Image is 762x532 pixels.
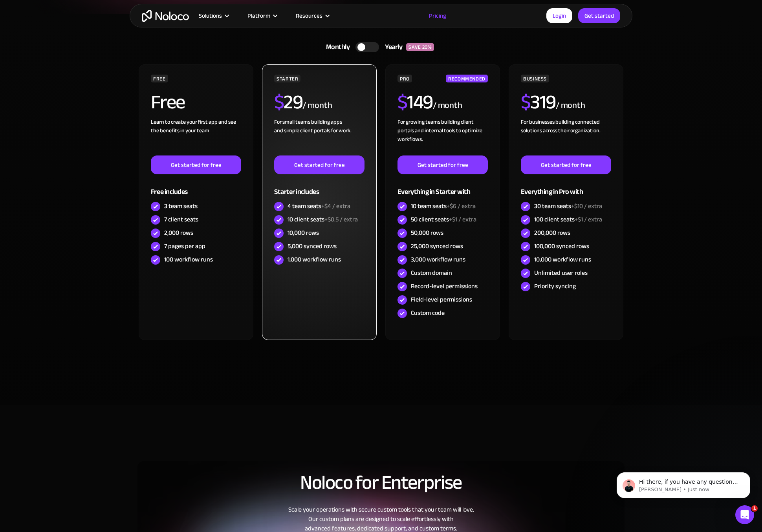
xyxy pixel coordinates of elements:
iframe: Intercom notifications message [605,456,762,511]
div: 3,000 workflow runs [411,255,465,264]
span: +$10 / extra [571,200,602,212]
div: For small teams building apps and simple client portals for work. ‍ [274,118,365,155]
span: 1 [751,505,758,512]
a: Get started [578,8,620,23]
div: 1,000 workflow runs [288,255,341,264]
div: Custom code [411,309,445,317]
div: Starter includes [274,174,365,200]
div: 10,000 workflow runs [534,255,591,264]
div: 7 pages per app [164,242,205,250]
div: Yearly [379,41,406,53]
span: $ [274,84,284,121]
span: +$0.5 / extra [324,214,358,225]
div: 30 team seats [534,202,602,210]
div: 200,000 rows [534,229,570,237]
div: Everything in Starter with [397,174,488,200]
div: Platform [238,11,286,21]
span: +$1 / extra [449,214,476,225]
div: 2,000 rows [164,229,193,237]
h2: Free [151,92,185,112]
div: 25,000 synced rows [411,242,463,250]
div: 7 client seats [164,215,198,224]
div: 10 team seats [411,202,476,210]
div: Resources [296,11,322,21]
a: Get started for free [521,155,611,174]
div: 100 client seats [534,215,602,224]
div: Learn to create your first app and see the benefits in your team ‍ [151,118,241,155]
a: Get started for free [274,155,365,174]
div: 50 client seats [411,215,476,224]
div: / month [302,99,332,112]
div: 4 team seats [288,202,350,210]
div: Free includes [151,174,241,200]
div: / month [556,99,585,112]
div: 100,000 synced rows [534,242,589,250]
span: +$6 / extra [447,200,476,212]
div: Field-level permissions [411,295,472,304]
div: 10,000 rows [288,229,319,237]
div: 5,000 synced rows [288,242,337,250]
a: Login [546,8,572,23]
span: $ [521,84,531,121]
span: +$4 / extra [321,200,350,212]
span: $ [397,84,407,121]
a: Pricing [419,11,456,21]
div: FREE [151,75,168,82]
div: Everything in Pro with [521,174,611,200]
div: PRO [397,75,412,82]
h2: Noloco for Enterprise [137,472,625,493]
a: Get started for free [397,155,488,174]
div: Priority syncing [534,282,576,291]
div: 10 client seats [288,215,358,224]
a: home [142,10,189,22]
div: / month [433,99,462,112]
div: Unlimited user roles [534,269,588,277]
div: 100 workflow runs [164,255,213,264]
div: SAVE 20% [406,43,434,51]
div: 3 team seats [164,202,198,210]
div: 50,000 rows [411,229,443,237]
a: Get started for free [151,155,241,174]
div: Resources [286,11,338,21]
div: Record-level permissions [411,282,478,291]
div: Solutions [189,11,238,21]
span: +$1 / extra [575,214,602,225]
div: BUSINESS [521,75,549,82]
div: Monthly [316,41,356,53]
h2: 149 [397,92,433,112]
div: STARTER [274,75,300,82]
div: Solutions [199,11,222,21]
div: Platform [247,11,270,21]
div: RECOMMENDED [446,75,488,82]
h2: 29 [274,92,303,112]
h2: 319 [521,92,556,112]
div: Custom domain [411,269,452,277]
iframe: Intercom live chat [735,505,754,524]
div: For businesses building connected solutions across their organization. ‍ [521,118,611,155]
div: For growing teams building client portals and internal tools to optimize workflows. [397,118,488,155]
